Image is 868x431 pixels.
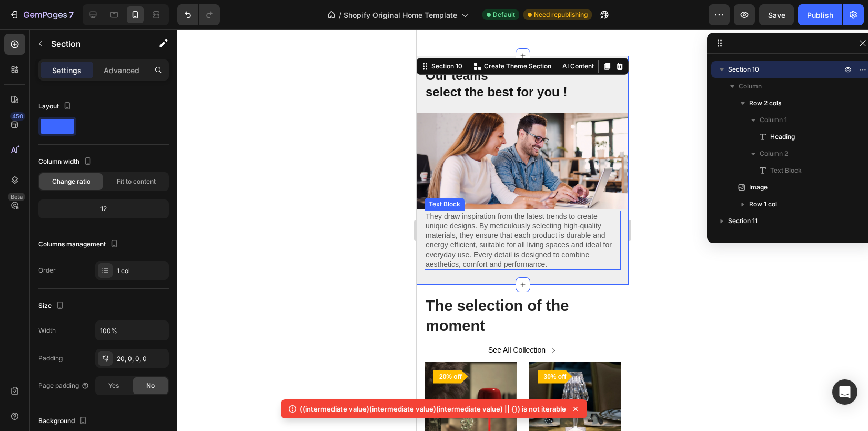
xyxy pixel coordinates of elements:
p: Advanced [104,65,139,76]
a: PRISMA - Cordless LED Lamp [113,332,205,424]
div: Layout [38,99,74,114]
p: Settings [52,65,82,76]
span: Section 10 [728,64,759,75]
p: 7 [69,8,74,21]
button: 7 [4,4,78,25]
div: Page padding [38,381,89,390]
div: 20, 0, 0, 0 [117,354,166,364]
input: Auto [96,321,168,340]
div: Column width [38,155,94,169]
span: Image [749,182,768,193]
div: Open Intercom Messenger [832,379,857,405]
span: Column 1 [760,115,787,125]
span: Column 2 [760,148,788,159]
span: Section 11 [728,216,758,226]
span: Text Block [770,165,802,176]
div: 450 [10,112,25,121]
div: Publish [807,9,833,21]
span: Shopify Original Home Template [344,9,457,21]
div: 1 col [117,266,166,276]
span: Default [493,10,515,19]
span: Row 1 col [749,199,777,209]
div: Size [38,299,66,313]
button: Publish [798,4,842,25]
div: Order [38,266,56,275]
p: Section [51,37,137,50]
span: Row 2 cols [749,98,781,108]
div: Width [38,326,56,335]
span: Save [768,11,785,19]
span: Yes [108,381,119,390]
span: Change ratio [52,177,90,186]
div: 12 [41,202,167,216]
pre: 30% off [121,340,156,354]
span: No [146,381,155,390]
span: / [339,9,341,21]
div: Background [38,414,89,428]
pre: 20% off [16,340,52,354]
div: Padding [38,354,63,363]
iframe: Design area [417,29,629,431]
div: Beta [8,193,25,201]
a: LUPA - Cordless LED Lamp [8,332,100,424]
button: Save [759,4,794,25]
span: Fit to content [117,177,156,186]
span: Column [739,81,762,92]
p: ((intermediate value)(intermediate value)(intermediate value) || {}) is not iterable [300,404,566,414]
span: Heading [770,132,795,142]
span: Need republishing [534,10,588,19]
div: Columns management [38,237,120,252]
div: Undo/Redo [177,4,220,25]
